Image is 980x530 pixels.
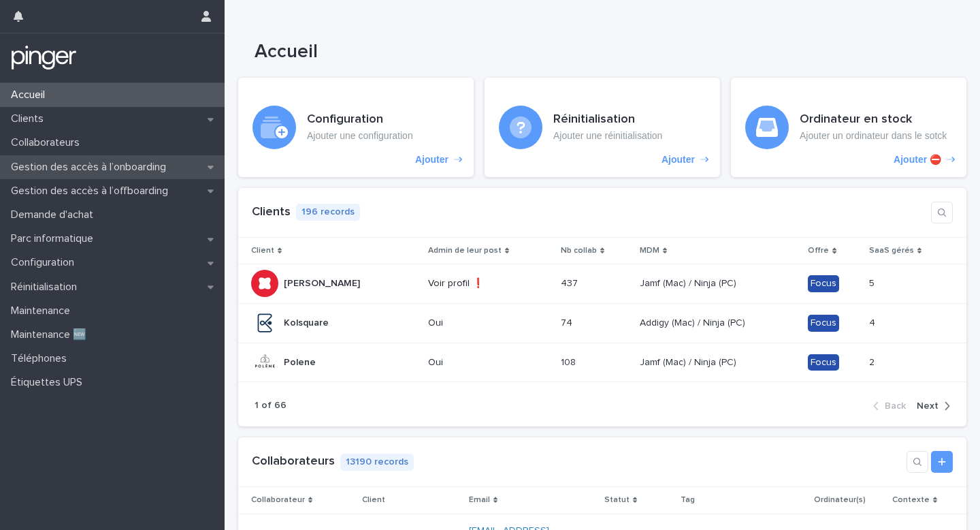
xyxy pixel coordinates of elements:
p: Maintenance [5,305,81,317]
a: Clients [252,206,291,218]
a: Ajouter [238,78,474,177]
p: Accueil [5,89,56,102]
p: SaaS gérés [869,243,914,258]
p: 196 records [296,204,360,221]
p: Ajouter [661,154,695,166]
p: Jamf (Mac) / Ninja (PC) [640,354,739,369]
p: [PERSON_NAME] [284,275,363,290]
p: Parc informatique [5,232,104,245]
p: Gestion des accès à l’offboarding [5,185,179,198]
p: Email [469,493,490,508]
a: Ajouter ⛔️ [731,78,966,177]
p: 437 [561,275,581,290]
a: Collaborateurs [252,455,335,467]
img: mTgBEunGTSyRkCgitkcU [11,44,77,72]
h3: Configuration [307,112,413,127]
p: MDM [640,243,659,258]
p: Clients [5,112,54,125]
button: Back [873,400,911,412]
p: Oui [428,317,542,329]
span: Back [885,401,906,411]
a: Ajouter [485,78,720,177]
p: Ajouter un ordinateur dans le sotck [800,130,947,142]
p: Nb collab [561,243,597,258]
p: 108 [561,354,578,369]
h3: Ordinateur en stock [800,112,947,127]
p: Client [251,243,274,258]
p: 4 [869,315,878,329]
p: Polene [284,354,318,369]
h1: Accueil [255,41,917,64]
p: Réinitialisation [5,281,88,294]
tr: PolenePolene Oui108108 Jamf (Mac) / Ninja (PC)Jamf (Mac) / Ninja (PC) Focus22 [238,343,966,382]
p: Kolsquare [284,315,331,329]
p: Jamf (Mac) / Ninja (PC) [640,275,739,290]
p: Ajouter une réinitialisation [553,130,662,142]
p: Ajouter une configuration [307,130,413,142]
p: Tag [681,493,695,508]
tr: [PERSON_NAME][PERSON_NAME] Voir profil ❗437437 Jamf (Mac) / Ninja (PC)Jamf (Mac) / Ninja (PC) Foc... [238,264,966,303]
p: Demande d'achat [5,208,104,221]
p: 2 [869,354,877,369]
h3: Réinitialisation [553,112,662,127]
p: Ordinateur(s) [814,493,866,508]
p: Collaborateurs [5,136,91,149]
div: Focus [808,275,839,292]
button: Next [911,400,950,412]
p: 74 [561,315,575,329]
p: Contexte [892,493,930,508]
p: Addigy (Mac) / Ninja (PC) [640,315,748,329]
span: Next [917,401,938,411]
p: Voir profil ❗ [428,278,542,290]
div: Focus [808,354,839,371]
p: Admin de leur post [428,243,502,258]
p: Ajouter ⛔️ [894,154,941,166]
p: 13190 records [340,454,414,471]
div: Focus [808,315,839,332]
p: 5 [869,275,877,290]
p: Oui [428,357,542,369]
p: Gestion des accès à l’onboarding [5,161,177,174]
p: Client [362,493,385,508]
p: Collaborateur [251,493,305,508]
p: Téléphones [5,352,78,365]
p: Étiquettes UPS [5,376,93,389]
p: 1 of 66 [255,400,287,411]
p: Maintenance 🆕 [5,328,97,341]
p: Offre [808,243,829,258]
p: Configuration [5,256,85,269]
a: Add new record [931,451,953,473]
p: Ajouter [415,154,448,166]
tr: KolsquareKolsquare Oui7474 Addigy (Mac) / Ninja (PC)Addigy (Mac) / Ninja (PC) Focus44 [238,303,966,343]
p: Statut [604,493,630,508]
